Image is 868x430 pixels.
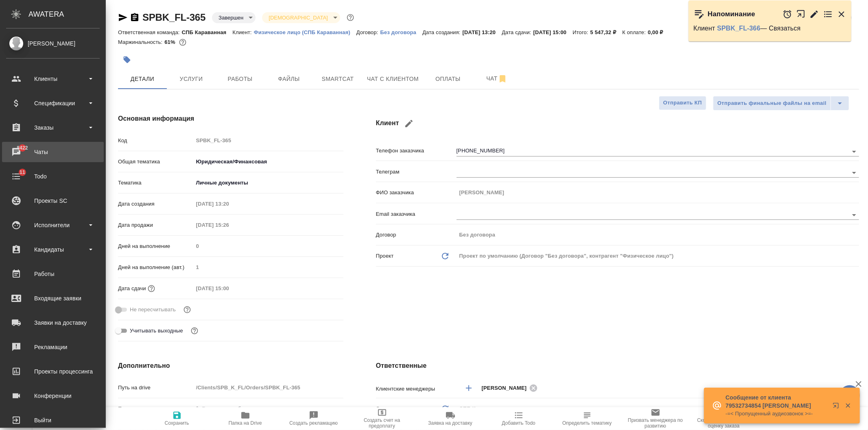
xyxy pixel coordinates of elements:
[118,51,136,69] button: Добавить тэг
[118,13,128,22] button: Скопировать ссылку для ЯМессенджера
[622,29,648,35] p: К оплате:
[502,29,533,35] p: Дата сдачи:
[266,14,330,21] button: [DEMOGRAPHIC_DATA]
[376,210,457,218] p: Email заказчика
[376,405,436,413] p: Ответственная команда
[553,407,621,430] button: Определить тематику
[189,326,200,336] button: Выбери, если сб и вс нужно считать рабочими днями для выполнения заказа.
[502,420,535,426] span: Добавить Todo
[118,29,182,35] p: Ответственная команда:
[345,12,356,23] button: Доп статусы указывают на важность/срочность заказа
[562,420,612,426] span: Определить тематику
[172,74,211,84] span: Услуги
[416,407,485,430] button: Заявка на доставку
[783,9,792,19] button: Отложить
[318,74,357,84] span: Smartcat
[848,209,860,221] button: Open
[12,144,33,152] span: 8422
[796,5,806,23] button: Открыть в новой вкладке
[6,219,100,231] div: Исполнители
[280,407,348,430] button: Создать рекламацию
[6,365,100,378] div: Проекты процессинга
[177,37,188,48] button: 1796.50 RUB;
[216,14,246,21] button: Завершен
[353,417,411,429] span: Создать счет на предоплату
[6,73,100,85] div: Клиенты
[118,242,193,250] p: Дней на выполнение
[130,13,140,22] button: Скопировать ссылку
[2,337,104,357] a: Рекламации
[6,414,100,426] div: Выйти
[823,9,833,19] button: Перейти в todo
[717,99,826,108] span: Отправить финальные файлы на email
[659,96,706,110] button: Отправить КП
[6,243,100,256] div: Кандидаты
[367,74,419,84] span: Чат с клиентом
[254,29,356,35] p: Физическое лицо (СПБ Караванная)
[498,74,507,84] svg: Отписаться
[376,147,457,155] p: Телефон заказчика
[118,263,193,271] p: Дней на выполнение (авт.)
[648,29,669,35] p: 0,00 ₽
[229,420,262,426] span: Папка на Drive
[2,191,104,211] a: Проекты SC
[118,384,193,392] p: Путь на drive
[376,231,457,239] p: Договор
[717,25,761,32] a: SPBK_FL-366
[118,158,193,166] p: Общая тематика
[118,114,343,124] h4: Основная информация
[477,74,516,84] span: Чат
[840,385,860,406] button: 🙏
[726,393,827,410] p: Сообщение от клиента 79532734854 [PERSON_NAME]
[211,407,280,430] button: Папка на Drive
[6,268,100,280] div: Работы
[6,390,100,402] div: Конференции
[463,29,502,35] p: [DATE] 13:20
[2,361,104,382] a: Проекты процессинга
[6,39,100,48] div: [PERSON_NAME]
[380,29,422,35] p: Без договора
[6,146,100,158] div: Чаты
[6,317,100,329] div: Заявки на доставку
[118,221,193,229] p: Дата продажи
[142,12,206,23] a: SPBK_FL-365
[457,249,859,263] div: Проект по умолчанию (Договор "Без договора", контрагент "Физическое лицо")
[429,74,468,84] span: Оплаты
[118,179,193,187] p: Тематика
[118,137,193,145] p: Код
[130,327,183,335] span: Учитывать выходные
[348,407,416,430] button: Создать счет на предоплату
[428,420,472,426] span: Заявка на доставку
[422,29,462,35] p: Дата создания:
[28,6,106,22] div: AWATERA
[118,405,193,413] p: Путь
[15,168,30,176] span: 11
[6,341,100,353] div: Рекламации
[165,420,189,426] span: Сохранить
[848,146,860,157] button: Open
[837,9,846,19] button: Закрыть
[254,28,356,35] a: Физическое лицо (СПБ Караванная)
[482,384,532,392] span: [PERSON_NAME]
[6,122,100,134] div: Заказы
[828,397,847,417] button: Открыть в новой вкладке
[376,361,859,371] h4: Ответственные
[6,292,100,304] div: Входящие заявки
[621,407,690,430] button: Призвать менеджера по развитию
[713,96,849,111] div: split button
[143,407,211,430] button: Сохранить
[193,135,343,146] input: Пустое поле
[376,189,457,197] p: ФИО заказчика
[123,74,162,84] span: Детали
[193,155,343,169] div: Юридическая/Финансовая
[2,313,104,333] a: Заявки на доставку
[693,24,846,33] p: Клиент — Связаться
[182,29,233,35] p: СПБ Караванная
[130,306,176,314] span: Не пересчитывать
[182,304,192,315] button: Включи, если не хочешь, чтобы указанная дата сдачи изменилась после переставления заказа в 'Подтв...
[573,29,590,35] p: Итого:
[840,402,856,409] button: Закрыть
[6,195,100,207] div: Проекты SC
[2,166,104,187] a: 11Todo
[380,28,422,35] a: Без договора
